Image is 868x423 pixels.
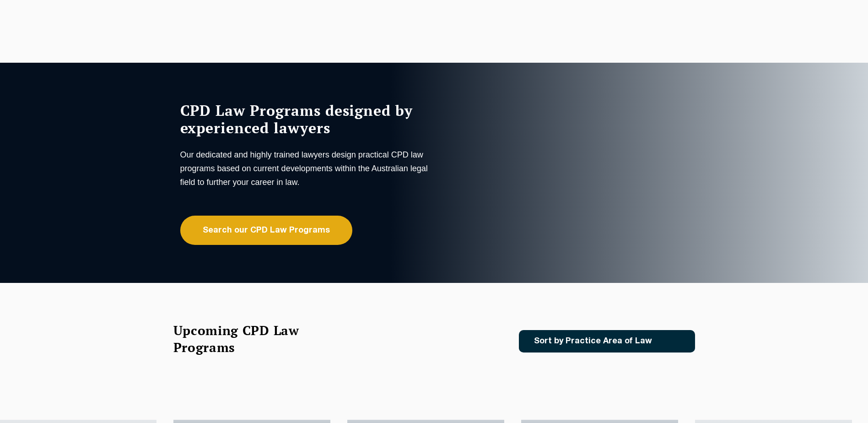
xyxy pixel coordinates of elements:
h2: Upcoming CPD Law Programs [173,322,322,356]
h1: CPD Law Programs designed by experienced lawyers [180,102,432,136]
img: Icon [667,337,677,345]
a: Sort by Practice Area of Law [519,330,695,352]
p: Our dedicated and highly trained lawyers design practical CPD law programs based on current devel... [180,148,432,189]
a: Search our CPD Law Programs [180,216,352,245]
